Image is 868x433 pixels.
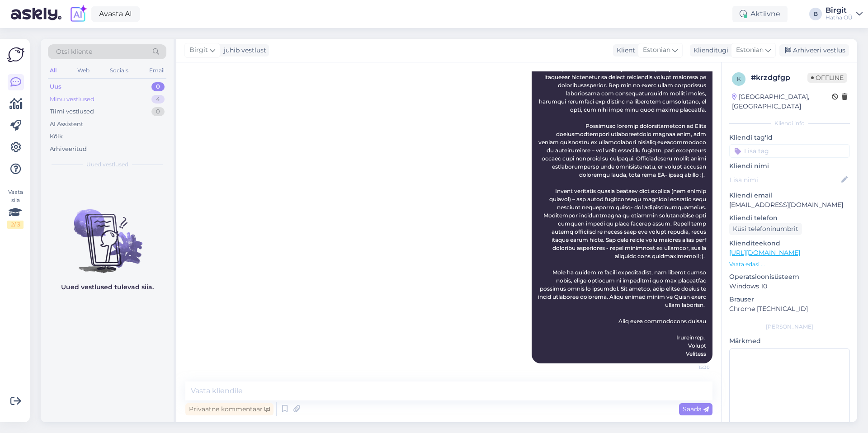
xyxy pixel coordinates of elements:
input: Lisa nimi [730,175,840,185]
span: Offline [807,73,847,83]
div: Socials [108,65,130,76]
div: Arhiveeritud [50,145,87,154]
input: Lisa tag [729,144,850,158]
a: Avasta AI [91,6,140,22]
div: Tiimi vestlused [50,107,94,116]
div: 0 [151,82,165,91]
span: Estonian [736,45,764,55]
div: [GEOGRAPHIC_DATA], [GEOGRAPHIC_DATA] [732,92,832,111]
a: [URL][DOMAIN_NAME] [729,249,800,257]
img: Askly Logo [7,46,24,63]
p: Klienditeekond [729,239,850,248]
img: explore-ai [69,5,88,24]
div: [PERSON_NAME] [729,323,850,331]
div: 0 [151,107,165,116]
div: Kõik [50,132,63,141]
p: Uued vestlused tulevad siia. [61,282,154,292]
div: 4 [151,95,165,104]
div: Web [75,65,91,76]
div: # krzdgfgp [751,72,807,83]
div: Birgit [826,7,853,14]
div: B [809,8,822,20]
p: Kliendi email [729,191,850,200]
span: Otsi kliente [56,47,92,56]
p: Brauser [729,295,850,304]
div: AI Assistent [50,120,83,129]
div: Klient [613,46,635,55]
div: Klienditugi [690,46,728,55]
div: juhib vestlust [220,46,266,55]
p: Kliendi tag'id [729,133,850,142]
div: 2 / 3 [7,221,24,229]
div: Kliendi info [729,119,850,127]
span: 15:30 [676,364,710,371]
div: Uus [50,82,61,91]
span: k [737,75,741,82]
div: Vaata siia [7,188,24,229]
div: Küsi telefoninumbrit [729,223,802,235]
p: Kliendi telefon [729,213,850,223]
span: Saada [683,405,709,413]
div: Minu vestlused [50,95,94,104]
p: Windows 10 [729,282,850,291]
div: Email [147,65,166,76]
p: Vaata edasi ... [729,260,850,268]
p: Operatsioonisüsteem [729,272,850,282]
span: Uued vestlused [86,160,128,169]
a: BirgitHatha OÜ [826,7,863,21]
div: Hatha OÜ [826,14,853,21]
p: Kliendi nimi [729,161,850,171]
div: Arhiveeri vestlus [779,44,849,56]
img: No chats [41,193,174,274]
div: Privaatne kommentaar [185,403,274,415]
div: All [48,65,58,76]
p: Märkmed [729,336,850,346]
p: [EMAIL_ADDRESS][DOMAIN_NAME] [729,200,850,210]
span: Birgit [189,45,208,55]
span: Estonian [643,45,670,55]
p: Chrome [TECHNICAL_ID] [729,304,850,314]
div: Aktiivne [732,6,788,22]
